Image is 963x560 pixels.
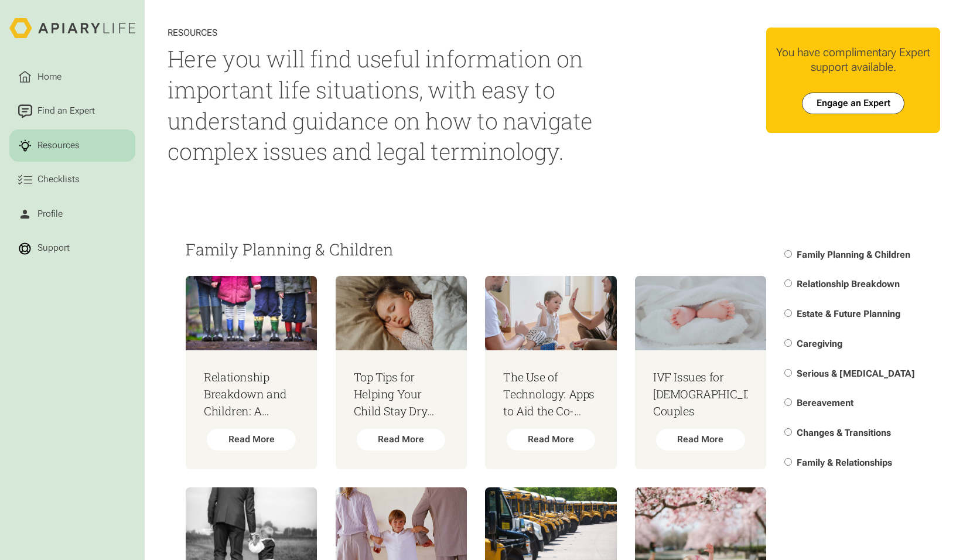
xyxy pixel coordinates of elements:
[9,198,135,230] a: Profile
[507,429,595,450] div: Read More
[797,368,915,379] span: Serious & [MEDICAL_DATA]
[207,429,295,450] div: Read More
[656,429,745,450] div: Read More
[485,276,616,469] a: The Use of Technology: Apps to Aid the Co-Parenting RelationshipRead More
[336,276,467,469] a: Top Tips for Helping Your Child Stay Dry Through the NightRead More
[186,240,766,258] h2: Family Planning & Children
[168,28,607,39] div: Resources
[35,173,82,186] div: Checklists
[9,61,135,93] a: Home
[797,398,853,408] span: Bereavement
[204,368,299,420] h3: Relationship Breakdown and Children: A Whistle-Stop Tour
[797,250,910,260] span: Family Planning & Children
[784,428,792,436] input: Changes & Transitions
[35,139,82,152] div: Resources
[784,339,792,347] input: Caregiving
[354,368,449,420] h3: Top Tips for Helping Your Child Stay Dry Through the Night
[168,43,607,167] h1: Here you will find useful information on important life situations, with easy to understand guida...
[35,70,64,84] div: Home
[503,368,598,420] h3: The Use of Technology: Apps to Aid the Co-Parenting Relationship
[35,242,72,255] div: Support
[784,309,792,317] input: Estate & Future Planning
[635,276,766,469] a: IVF Issues for [DEMOGRAPHIC_DATA] CouplesRead More
[9,129,135,162] a: Resources
[797,279,900,289] span: Relationship Breakdown
[797,339,842,349] span: Caregiving
[802,93,904,114] a: Engage an Expert
[784,279,792,287] input: Relationship Breakdown
[784,369,792,377] input: Serious & [MEDICAL_DATA]
[784,250,792,258] input: Family Planning & Children
[784,398,792,406] input: Bereavement
[797,457,892,468] span: Family & Relationships
[35,104,97,118] div: Find an Expert
[9,95,135,128] a: Find an Expert
[35,207,65,221] div: Profile
[653,368,748,420] h3: IVF Issues for [DEMOGRAPHIC_DATA] Couples
[186,276,317,469] a: Relationship Breakdown and Children: A Whistle-Stop TourRead More
[9,164,135,196] a: Checklists
[9,233,135,265] a: Support
[797,428,891,438] span: Changes & Transitions
[797,309,900,319] span: Estate & Future Planning
[784,458,792,466] input: Family & Relationships
[357,429,445,450] div: Read More
[776,46,931,74] div: You have complimentary Expert support available.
